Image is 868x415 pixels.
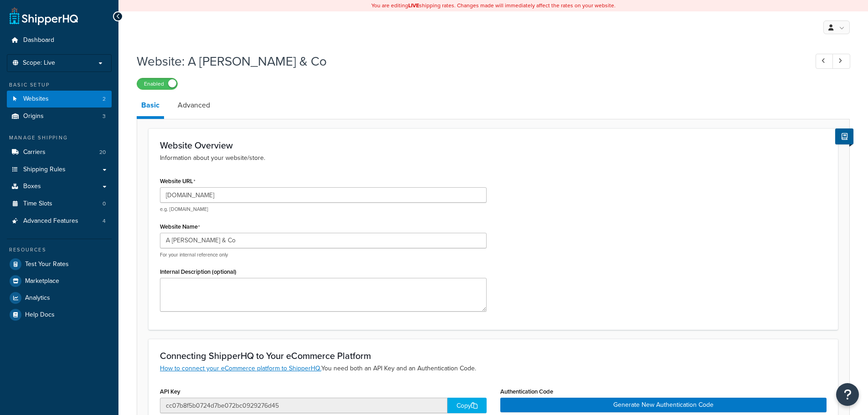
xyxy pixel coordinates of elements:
label: Authentication Code [500,388,553,395]
span: 4 [103,217,106,225]
label: Enabled [137,78,177,89]
a: How to connect your eCommerce platform to ShipperHQ. [160,364,321,373]
li: Advanced Features [7,213,112,230]
a: Dashboard [7,32,112,49]
a: Websites2 [7,91,112,108]
a: Previous Record [816,54,833,69]
p: You need both an API Key and an Authentication Code. [160,364,827,374]
span: 0 [103,200,106,208]
span: 20 [99,149,106,156]
div: Basic Setup [7,81,112,89]
span: Dashboard [23,36,54,44]
span: Test Your Rates [25,261,69,268]
span: Marketplace [25,277,59,285]
span: 2 [103,95,106,103]
div: Manage Shipping [7,134,112,142]
h1: Website: A [PERSON_NAME] & Co [137,52,799,70]
li: Origins [7,108,112,125]
label: Website URL [160,178,195,185]
li: Carriers [7,144,112,161]
a: Carriers20 [7,144,112,161]
div: Copy [447,398,487,413]
a: Analytics [7,290,112,306]
a: Basic [137,94,164,119]
label: API Key [160,388,180,395]
span: Analytics [25,294,50,302]
p: For your internal reference only [160,251,487,258]
a: Test Your Rates [7,256,112,272]
label: Internal Description (optional) [160,268,236,275]
b: LIVE [408,1,419,10]
span: Shipping Rules [23,166,66,174]
span: Origins [23,113,44,120]
a: Shipping Rules [7,161,112,178]
span: Time Slots [23,200,52,208]
span: Websites [23,95,49,103]
span: Boxes [23,183,41,190]
p: e.g. [DOMAIN_NAME] [160,206,487,213]
button: Open Resource Center [836,383,859,406]
a: Origins3 [7,108,112,125]
button: Show Help Docs [835,128,853,144]
p: Information about your website/store. [160,153,827,163]
a: Advanced [173,94,215,116]
li: Time Slots [7,195,112,212]
a: Advanced Features4 [7,213,112,230]
span: Carriers [23,149,46,156]
li: Websites [7,91,112,108]
span: Help Docs [25,311,55,319]
span: Scope: Live [23,59,55,67]
a: Next Record [832,54,850,69]
h3: Connecting ShipperHQ to Your eCommerce Platform [160,351,827,361]
span: 3 [103,113,106,120]
label: Website Name [160,223,200,231]
a: Boxes [7,178,112,195]
div: Resources [7,246,112,254]
span: Advanced Features [23,217,78,225]
a: Time Slots0 [7,195,112,212]
button: Generate New Authentication Code [500,398,827,412]
a: Marketplace [7,273,112,289]
h3: Website Overview [160,140,827,150]
a: Help Docs [7,307,112,323]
